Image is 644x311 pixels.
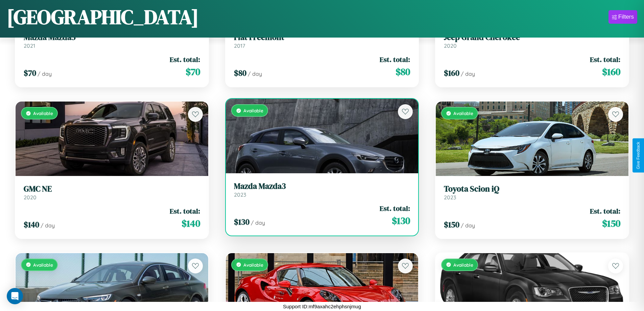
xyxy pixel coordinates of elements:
div: Open Intercom Messenger [7,288,23,304]
span: Available [453,110,473,116]
span: $ 130 [392,214,410,227]
h3: Jeep Grand Cherokee [444,32,620,42]
span: Available [243,108,263,113]
span: $ 150 [444,219,459,230]
span: / day [38,70,52,77]
a: Jeep Grand Cherokee2020 [444,32,620,49]
span: $ 70 [186,65,200,79]
span: / day [461,222,475,229]
div: Filters [618,14,634,20]
a: GMC NE2020 [24,184,200,201]
span: / day [41,222,55,229]
span: / day [251,219,265,226]
span: 2020 [444,42,457,49]
a: Mazda Mazda52021 [24,32,200,49]
h3: Mazda Mazda5 [24,32,200,42]
span: Est. total: [590,54,620,64]
span: $ 150 [602,217,620,230]
h3: Mazda Mazda3 [234,181,410,191]
span: 2021 [24,42,35,49]
span: $ 140 [182,217,200,230]
span: Est. total: [590,206,620,216]
h3: GMC NE [24,184,200,194]
div: Give Feedback [636,142,641,169]
span: $ 140 [24,219,39,230]
span: Available [453,262,473,268]
span: $ 70 [24,67,36,79]
span: 2023 [444,194,456,201]
span: Available [33,262,53,268]
p: Support ID: mf9axahc2ehphsnjmug [283,302,361,311]
span: $ 160 [444,67,459,79]
span: Available [243,262,263,268]
a: Fiat Freemont2017 [234,32,410,49]
span: Est. total: [380,203,410,213]
span: Est. total: [380,54,410,64]
span: / day [248,70,262,77]
span: 2020 [24,194,37,201]
a: Toyota Scion iQ2023 [444,184,620,201]
span: Available [33,110,53,116]
span: $ 80 [234,67,246,79]
span: $ 160 [602,65,620,79]
span: $ 80 [396,65,410,79]
span: 2017 [234,42,245,49]
a: Mazda Mazda32023 [234,181,410,198]
span: $ 130 [234,216,249,227]
span: / day [461,70,475,77]
h1: [GEOGRAPHIC_DATA] [7,3,199,31]
h3: Toyota Scion iQ [444,184,620,194]
span: Est. total: [170,206,200,216]
span: 2023 [234,191,246,198]
h3: Fiat Freemont [234,32,410,42]
span: Est. total: [170,54,200,64]
button: Filters [609,10,637,24]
